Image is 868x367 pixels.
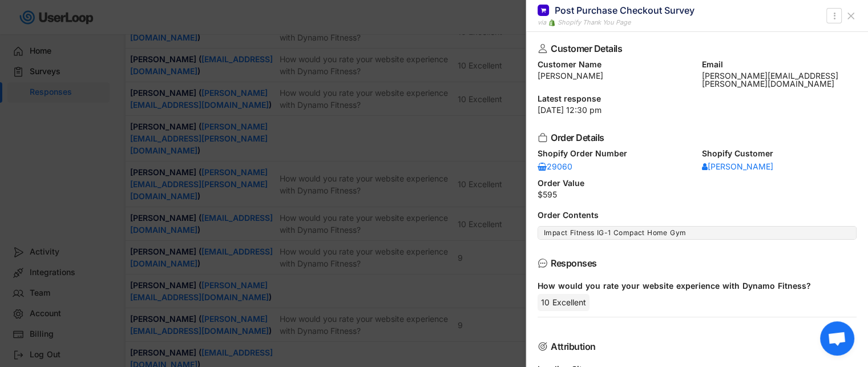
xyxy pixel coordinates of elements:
div: 29060 [538,163,572,171]
div: Shopify Thank You Page [558,18,631,27]
button:  [829,9,840,23]
a: 29060 [538,161,572,172]
text:  [833,10,835,22]
a: Open chat [820,321,854,356]
div: Shopify Customer [702,150,857,158]
div: How would you rate your website experience with Dynamo Fitness? [538,281,847,291]
div: [PERSON_NAME][EMAIL_ADDRESS][PERSON_NAME][DOMAIN_NAME] [702,72,857,88]
div: Order Contents [538,211,857,219]
a: [PERSON_NAME] [702,161,773,172]
div: Responses [551,259,838,268]
div: Attribution [551,342,838,351]
div: Shopify Order Number [538,150,693,158]
div: Order Value [538,179,857,187]
div: Latest response [538,95,857,103]
div: [PERSON_NAME] [702,163,773,171]
div: Impact Fitness IG-1 Compact Home Gym [544,228,850,237]
div: [DATE] 12:30 pm [538,106,857,114]
div: [PERSON_NAME] [538,72,693,80]
div: Order Details [551,133,838,142]
div: $595 [538,191,857,199]
img: 1156660_ecommerce_logo_shopify_icon%20%281%29.png [548,19,555,26]
div: 10 Excellent [538,294,590,311]
div: Post Purchase Checkout Survey [555,4,695,17]
div: Customer Name [538,61,693,68]
div: via [538,18,546,27]
div: Customer Details [551,44,838,53]
div: Email [702,61,857,68]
